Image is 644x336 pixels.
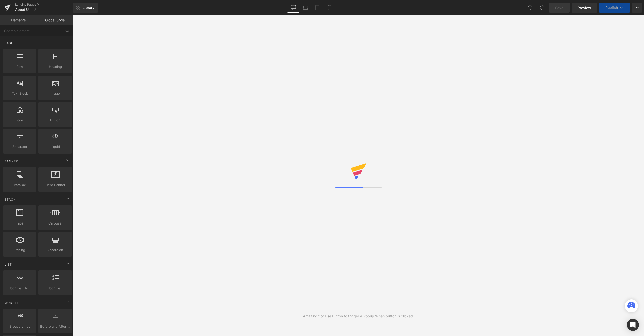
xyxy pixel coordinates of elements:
[4,262,12,267] span: List
[303,313,414,319] div: Amazing tip: Use Button to trigger a Popup When button is clicked.
[15,3,73,7] a: Landing Pages
[572,3,597,13] a: Preview
[287,3,299,13] a: Desktop
[599,3,630,13] button: Publish
[40,91,70,96] span: Image
[5,118,35,123] span: Icon
[83,5,94,10] span: Library
[5,144,35,150] span: Separator
[525,3,535,13] button: Undo
[40,247,70,253] span: Accordion
[4,41,14,45] span: Base
[36,15,73,25] a: Global Style
[40,324,70,329] span: Before and After Images
[5,64,35,69] span: Row
[40,286,70,291] span: Icon List
[5,91,35,96] span: Text Block
[4,197,16,202] span: Stack
[40,182,70,188] span: Hero Banner
[5,324,35,329] span: Breadcrumbs
[578,5,591,10] span: Preview
[5,286,35,291] span: Icon List Hoz
[632,3,642,13] button: More
[627,319,639,331] div: Open Intercom Messenger
[555,5,563,10] span: Save
[5,221,35,226] span: Tabs
[311,3,324,13] a: Tablet
[605,6,618,10] span: Publish
[4,300,19,305] span: Module
[4,159,19,164] span: Banner
[324,3,336,13] a: Mobile
[15,8,31,12] span: About Us
[40,221,70,226] span: Carousel
[40,64,70,69] span: Heading
[299,3,311,13] a: Laptop
[5,247,35,253] span: Pricing
[73,3,98,13] a: New Library
[40,144,70,150] span: Liquid
[5,182,35,188] span: Parallax
[537,3,547,13] button: Redo
[40,118,70,123] span: Button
